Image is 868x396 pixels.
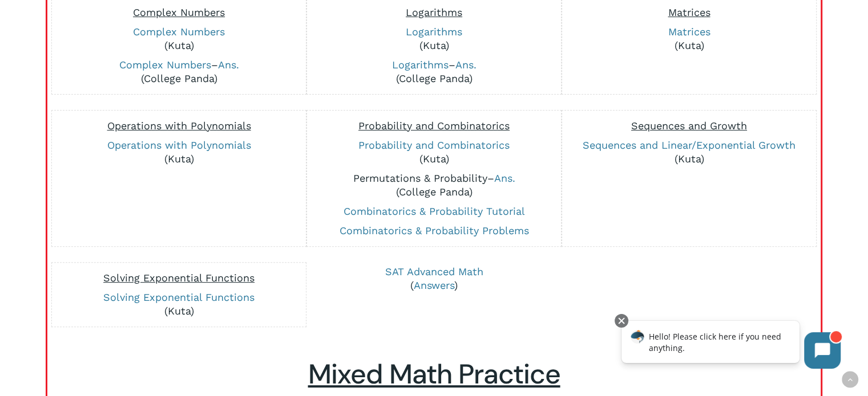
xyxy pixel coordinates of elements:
a: Sequences and Linear/Exponential Growth [583,139,796,151]
p: (Kuta) [58,291,300,318]
p: (Kuta) [58,138,300,166]
p: ( ) [314,265,554,292]
a: Ans. [455,59,476,71]
a: Complex Numbers [119,59,211,71]
span: Logarithms [406,6,462,18]
u: Mixed Math Practice [308,356,560,392]
p: (Kuta) [313,138,555,166]
span: Sequences and Growth [631,120,747,132]
p: – (College Panda) [313,172,555,199]
p: (Kuta) [568,25,810,52]
a: Solving Exponential Functions [103,291,255,303]
a: Answers [414,279,454,291]
a: Logarithms [391,59,448,71]
a: Operations with Polynomials [107,139,251,151]
a: Complex Numbers [133,26,225,38]
span: Matrices [668,6,710,18]
a: Combinatorics & Probability Tutorial [343,205,524,217]
p: (Kuta) [568,138,810,166]
p: (Kuta) [58,25,300,52]
a: Combinatorics & Probability Problems [339,224,528,236]
a: Probability and Combinatorics [358,139,510,151]
span: Probability and Combinatorics [358,120,510,132]
span: Solving Exponential Functions [103,272,255,284]
a: Matrices [668,26,710,38]
a: Logarithms [406,26,462,38]
a: SAT Advanced Math [385,266,483,277]
p: – (College Panda) [58,58,300,85]
p: (Kuta) [313,25,555,52]
span: Complex Numbers [133,6,225,18]
a: Permutations & Probability [353,172,487,184]
p: – (College Panda) [313,58,555,85]
span: Operations with Polynomials [107,120,251,132]
iframe: Chatbot [609,312,852,380]
a: Ans. [218,59,239,71]
a: Ans. [494,172,515,184]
